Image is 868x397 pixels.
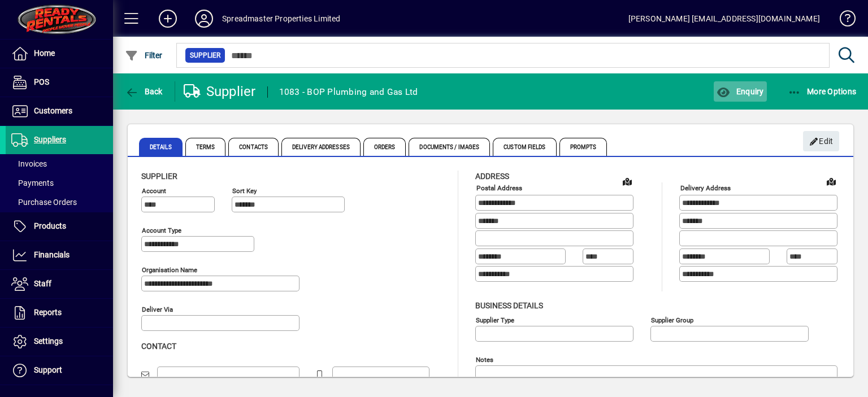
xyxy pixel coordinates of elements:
span: Purchase Orders [11,198,77,207]
span: Documents / Images [409,138,490,156]
span: POS [34,77,49,86]
mat-label: Supplier group [651,316,693,324]
button: Edit [803,131,839,151]
a: Products [6,212,113,241]
mat-label: Account Type [142,226,181,234]
div: 1083 - BOP Plumbing and Gas Ltd [279,83,418,101]
span: Details [139,138,183,156]
span: Prompts [559,138,607,156]
div: Spreadmaster Properties Limited [222,10,340,28]
span: Suppliers [34,135,66,144]
button: Enquiry [714,81,766,102]
button: Filter [122,45,166,66]
a: Customers [6,97,113,125]
span: Support [34,365,62,374]
span: Custom Fields [493,138,556,156]
mat-label: Notes [476,355,493,363]
span: Business details [475,301,543,310]
a: Settings [6,328,113,356]
span: Supplier [141,172,177,181]
span: Reports [34,308,62,317]
span: Home [34,49,55,58]
a: Home [6,40,113,68]
a: POS [6,68,113,97]
mat-label: Account [142,187,166,195]
span: Terms [185,138,226,156]
span: Delivery Addresses [281,138,361,156]
mat-label: Supplier type [476,316,514,324]
span: Products [34,221,66,230]
span: Customers [34,106,72,115]
a: View on map [618,172,636,190]
span: Contacts [228,138,279,156]
span: Filter [125,51,163,60]
mat-label: Organisation name [142,266,197,274]
button: Add [150,8,186,29]
span: Enquiry [717,87,763,96]
mat-label: Sort key [232,187,257,195]
span: Address [475,172,509,181]
a: Reports [6,299,113,327]
app-page-header-button: Back [113,81,175,102]
span: Orders [363,138,406,156]
a: Invoices [6,154,113,173]
a: Payments [6,173,113,193]
button: More Options [785,81,860,102]
a: View on map [822,172,840,190]
button: Back [122,81,166,102]
a: Purchase Orders [6,193,113,212]
div: Supplier [184,82,256,101]
span: Financials [34,250,70,259]
button: Profile [186,8,222,29]
a: Financials [6,241,113,269]
span: More Options [788,87,857,96]
span: Payments [11,178,54,187]
a: Support [6,356,113,385]
mat-label: Deliver via [142,306,173,313]
span: Back [125,87,163,96]
a: Staff [6,270,113,298]
span: Contact [141,342,176,351]
a: Knowledge Base [831,2,854,39]
div: [PERSON_NAME] [EMAIL_ADDRESS][DOMAIN_NAME] [628,10,820,28]
span: Settings [34,337,63,346]
span: Invoices [11,159,47,168]
span: Edit [809,132,834,151]
span: Supplier [190,50,220,61]
span: Staff [34,279,51,288]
